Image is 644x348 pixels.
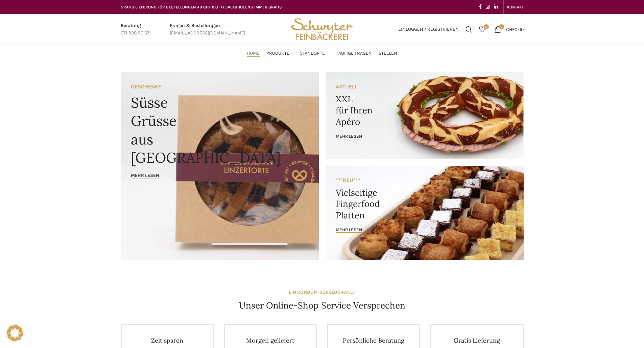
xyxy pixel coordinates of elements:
[338,337,409,344] h4: Persönliche Beratung
[484,2,492,12] a: Instagram social link
[266,50,289,57] span: Produkte
[462,23,476,36] a: Suchen
[476,23,489,36] a: 0
[379,47,397,60] a: Stellen
[300,50,325,57] span: Standorte
[239,299,405,312] h4: Unser Online-Shop Service Versprechen
[398,27,459,32] span: Einloggen / Registrieren
[247,47,260,60] a: Home
[506,26,515,32] span: CHF
[121,5,282,9] span: GRATIS LIEFERUNG FÜR BESTELLUNGEN AB CHF 150 - FILIALABHOLUNG IMMER GRATIS
[247,50,260,57] span: Home
[326,72,524,159] a: Banner link
[289,26,355,32] a: Site logo
[170,22,245,37] a: Infobox link
[492,2,500,12] a: Linkedin social link
[289,289,355,295] strong: EIN RUNDUM-SORGLOS-PAKET
[121,22,149,37] a: Infobox link
[289,14,355,45] img: Bäckerei Schwyter
[266,47,293,60] a: Produkte
[476,23,489,36] div: Meine Wunschliste
[395,23,462,36] a: Einloggen / Registrieren
[491,23,527,36] a: 0 CHF0.00
[121,72,319,260] a: Banner link
[499,24,504,29] span: 0
[335,47,372,60] a: Häufige Fragen
[132,337,203,344] h4: Zeit sparen
[477,2,484,12] a: Facebook social link
[506,26,524,32] bdi: 0.00
[504,0,527,14] div: Secondary navigation
[117,47,527,60] div: Main navigation
[235,337,306,344] h4: Morgen geliefert
[326,166,524,260] a: Banner link
[300,47,329,60] a: Standorte
[507,5,524,9] span: KONTAKT
[335,50,372,57] span: Häufige Fragen
[484,24,489,29] span: 0
[507,0,524,14] a: KONTAKT
[379,50,397,57] span: Stellen
[442,337,512,344] h4: Gratis Lieferung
